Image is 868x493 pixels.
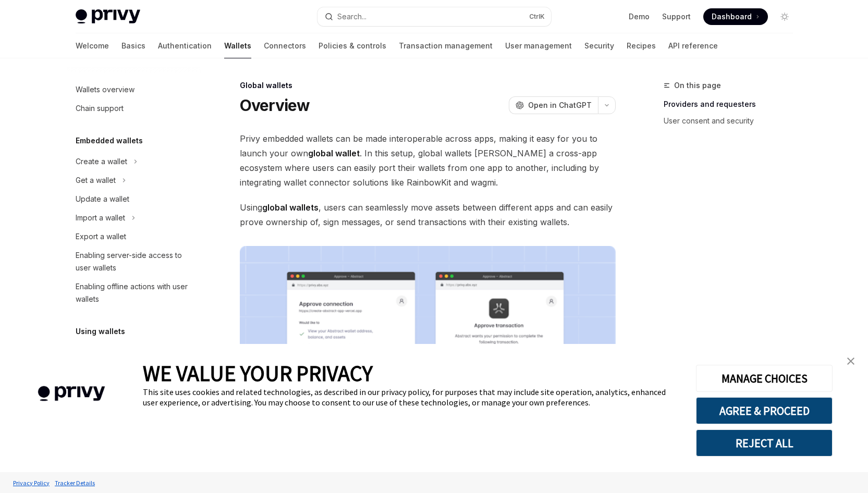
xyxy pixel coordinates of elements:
span: Open in ChatGPT [528,100,592,110]
a: Tracker Details [52,474,97,492]
div: Global wallets [240,80,616,91]
h5: Using wallets [76,325,125,338]
div: Export a wallet [76,230,126,243]
a: API reference [668,33,718,58]
a: Dashboard [703,8,768,25]
button: Toggle Ethereum section [67,343,201,362]
span: On this page [674,79,721,92]
button: Toggle Import a wallet section [67,208,201,227]
button: Open search [317,7,551,26]
a: Support [662,11,691,22]
a: Welcome [76,33,109,58]
a: Transaction management [399,33,493,58]
div: Wallets overview [76,83,135,96]
img: light logo [76,9,140,24]
img: company logo [16,371,127,416]
button: Toggle Get a wallet section [67,171,201,190]
a: Policies & controls [319,33,386,58]
a: Security [584,33,614,58]
div: Update a wallet [76,193,129,205]
div: This site uses cookies and related technologies, as described in our privacy policy, for purposes... [143,387,680,408]
button: Toggle dark mode [776,8,793,25]
button: REJECT ALL [696,429,833,457]
strong: global wallet [308,148,360,158]
span: Privy embedded wallets can be made interoperable across apps, making it easy for you to launch yo... [240,131,616,190]
button: Open in ChatGPT [509,96,598,114]
a: Privacy Policy [10,474,52,492]
a: Demo [629,11,650,22]
div: Chain support [76,102,124,115]
strong: global wallets [262,202,319,213]
a: Export a wallet [67,227,201,246]
a: Update a wallet [67,190,201,208]
a: Enabling offline actions with user wallets [67,277,201,309]
div: Get a wallet [76,174,116,187]
div: Import a wallet [76,212,125,224]
h5: Embedded wallets [76,134,143,147]
span: Dashboard [712,11,752,22]
a: Providers and requesters [664,96,801,113]
span: Using , users can seamlessly move assets between different apps and can easily prove ownership of... [240,200,616,229]
a: Wallets overview [67,80,201,99]
a: Authentication [158,33,212,58]
h1: Overview [240,96,310,115]
div: Enabling offline actions with user wallets [76,280,194,305]
a: Wallets [224,33,251,58]
span: Ctrl K [529,13,545,21]
a: Recipes [627,33,656,58]
a: Basics [121,33,145,58]
a: close banner [840,351,861,372]
button: MANAGE CHOICES [696,365,833,392]
div: Search... [337,10,366,23]
a: Chain support [67,99,201,118]
img: close banner [847,358,854,365]
div: Create a wallet [76,155,127,168]
button: Toggle Create a wallet section [67,152,201,171]
span: WE VALUE YOUR PRIVACY [143,360,373,387]
a: User consent and security [664,113,801,129]
button: AGREE & PROCEED [696,397,833,424]
a: User management [505,33,572,58]
a: Enabling server-side access to user wallets [67,246,201,277]
div: Enabling server-side access to user wallets [76,249,194,274]
a: Connectors [264,33,306,58]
